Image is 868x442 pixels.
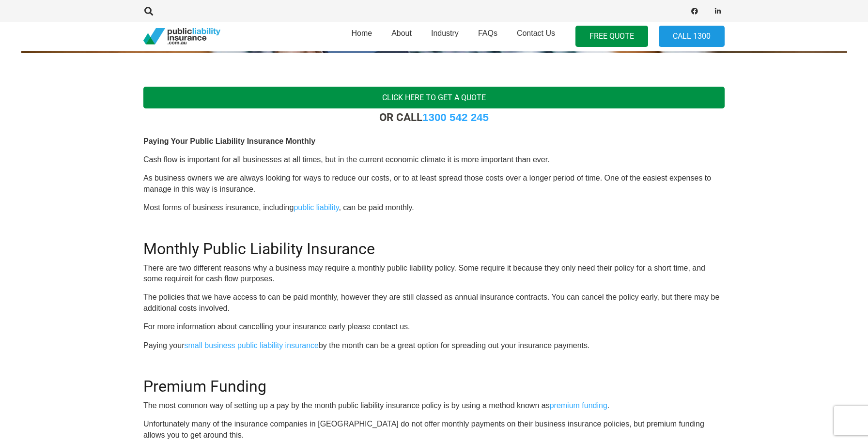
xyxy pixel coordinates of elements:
[517,29,555,37] span: Contact Us
[143,202,725,213] p: Most forms of business insurance, including , can be paid monthly.
[431,29,459,37] span: Industry
[294,203,339,212] a: public liability
[391,29,412,37] span: About
[143,366,725,396] h2: Premium Funding
[575,26,648,47] a: FREE QUOTE
[143,419,725,441] p: Unfortunately many of the insurance companies in [GEOGRAPHIC_DATA] do not offer monthly payments ...
[139,7,158,15] a: Search
[143,263,725,285] p: There are two different reasons why a business may require a monthly public liability policy. Som...
[550,401,607,410] a: premium funding
[143,340,725,351] p: Paying your by the month can be a great option for spreading out your insurance payments.
[382,19,421,54] a: About
[143,28,220,45] a: pli_logotransparent
[143,228,725,258] h2: Monthly Public Liability Insurance
[143,400,725,411] p: The most common way of setting up a pay by the month public liability insurance policy is by usin...
[688,4,701,18] a: Facebook
[143,321,725,332] p: For more information about cancelling your insurance early please contact us.
[711,4,725,18] a: LinkedIn
[421,19,468,54] a: Industry
[185,341,319,350] a: small business public liability insurance
[351,29,372,37] span: Home
[143,173,725,195] p: As business owners we are always looking for ways to reduce our costs, or to at least spread thos...
[143,292,725,314] p: The policies that we have access to can be paid monthly, however they are still classed as annual...
[507,19,565,54] a: Contact Us
[468,19,507,54] a: FAQs
[478,29,497,37] span: FAQs
[341,19,382,54] a: Home
[659,26,725,47] a: Call 1300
